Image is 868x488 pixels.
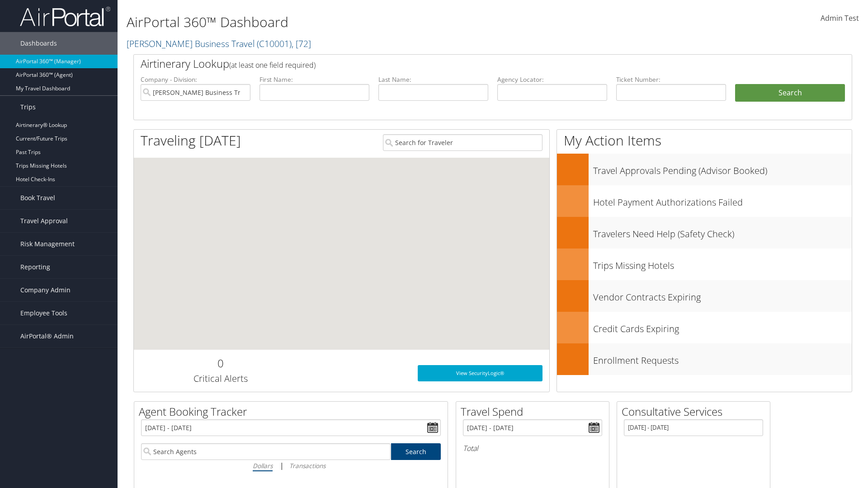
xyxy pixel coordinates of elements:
[259,75,369,84] label: First Name:
[253,461,273,470] i: Dollars
[20,96,36,118] span: Trips
[557,280,852,312] a: Vendor Contracts Expiring
[391,443,441,460] a: Search
[20,6,110,27] img: airportal-logo.png
[141,75,250,84] label: Company - Division:
[622,404,770,419] h2: Consultative Services
[557,312,852,343] a: Credit Cards Expiring
[418,365,542,381] a: View SecurityLogic®
[735,84,845,102] button: Search
[127,13,615,32] h1: AirPortal 360™ Dashboard
[141,443,391,460] input: Search Agents
[289,461,325,470] i: Transactions
[141,356,300,371] h2: 0
[20,233,75,255] span: Risk Management
[461,404,609,419] h2: Travel Spend
[20,256,50,278] span: Reporting
[20,32,57,55] span: Dashboards
[378,75,488,84] label: Last Name:
[383,134,542,151] input: Search for Traveler
[20,210,68,232] span: Travel Approval
[593,318,852,335] h3: Credit Cards Expiring
[20,279,71,301] span: Company Admin
[141,372,300,385] h3: Critical Alerts
[593,160,852,177] h3: Travel Approvals Pending (Advisor Booked)
[557,131,852,150] h1: My Action Items
[20,325,74,347] span: AirPortal® Admin
[141,131,241,150] h1: Traveling [DATE]
[292,38,311,50] span: , [ 72 ]
[593,192,852,209] h3: Hotel Payment Authorizations Failed
[229,60,316,70] span: (at least one field required)
[593,286,852,304] h3: Vendor Contracts Expiring
[557,249,852,280] a: Trips Missing Hotels
[616,75,726,84] label: Ticket Number:
[593,255,852,272] h3: Trips Missing Hotels
[593,350,852,367] h3: Enrollment Requests
[20,187,55,209] span: Book Travel
[141,460,441,471] div: |
[557,154,852,185] a: Travel Approvals Pending (Advisor Booked)
[141,56,785,71] h2: Airtinerary Lookup
[257,38,292,50] span: ( C10001 )
[463,443,602,453] h6: Total
[127,38,311,50] a: [PERSON_NAME] Business Travel
[821,13,859,23] span: Admin Test
[557,185,852,217] a: Hotel Payment Authorizations Failed
[20,302,67,324] span: Employee Tools
[557,343,852,375] a: Enrollment Requests
[593,223,852,240] h3: Travelers Need Help (Safety Check)
[557,217,852,249] a: Travelers Need Help (Safety Check)
[497,75,607,84] label: Agency Locator:
[821,5,859,33] a: Admin Test
[139,404,448,419] h2: Agent Booking Tracker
